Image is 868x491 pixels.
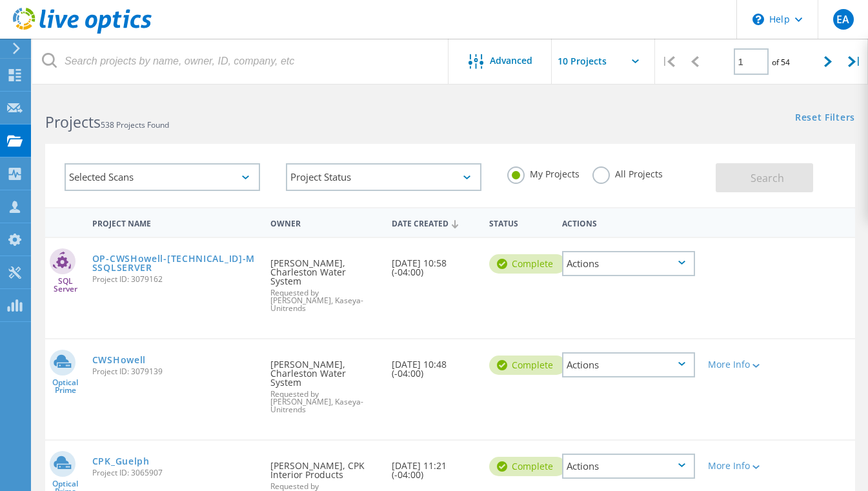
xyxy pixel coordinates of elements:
span: 538 Projects Found [101,119,169,130]
span: Project ID: 3079139 [92,368,257,376]
div: [DATE] 10:48 (-04:00) [385,339,483,391]
div: More Info [708,360,760,369]
div: Project Name [86,210,264,234]
label: My Projects [507,166,580,179]
div: Date Created [385,210,483,235]
span: Advanced [490,56,532,65]
div: Owner [264,210,385,234]
button: Search [716,163,813,192]
svg: \n [752,14,764,25]
b: Projects [45,112,101,132]
span: of 54 [772,57,790,68]
span: SQL Server [45,277,86,293]
a: CPK_Guelph [92,457,150,466]
div: Selected Scans [65,163,260,191]
span: EA [836,14,849,25]
div: Complete [489,457,566,476]
div: | [655,39,681,85]
div: Actions [562,454,695,479]
span: Project ID: 3079162 [92,276,257,283]
div: | [842,39,868,85]
div: [DATE] 10:58 (-04:00) [385,238,483,290]
span: Requested by [PERSON_NAME], Kaseya-Unitrends [270,289,379,312]
div: Status [483,210,556,234]
label: All Projects [592,166,663,179]
span: Requested by [PERSON_NAME], Kaseya-Unitrends [270,390,379,414]
span: Project ID: 3065907 [92,469,257,477]
span: Search [751,171,784,185]
div: More Info [708,461,760,470]
div: Complete [489,254,566,274]
div: [PERSON_NAME], Charleston Water System [264,238,385,325]
input: Search projects by name, owner, ID, company, etc [32,39,449,84]
a: CWSHowell [92,356,146,365]
a: Live Optics Dashboard [13,27,152,36]
a: Reset Filters [795,113,855,124]
div: Actions [562,251,695,276]
div: [PERSON_NAME], Charleston Water System [264,339,385,426]
a: OP-CWSHowell-[TECHNICAL_ID]-MSSQLSERVER [92,254,257,272]
div: Project Status [286,163,481,191]
div: Actions [562,352,695,377]
span: Optical Prime [45,379,86,394]
div: Actions [556,210,701,234]
div: Complete [489,356,566,375]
